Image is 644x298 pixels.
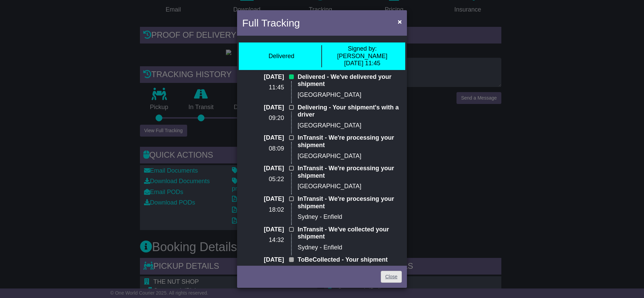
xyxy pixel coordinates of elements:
[398,18,402,25] span: ×
[298,256,402,271] p: ToBeCollected - Your shipment data is lodged
[242,195,284,203] p: [DATE]
[298,213,402,221] p: Sydney - Enfield
[242,84,284,91] p: 11:45
[298,104,402,119] p: Delivering - Your shipment's with a driver
[298,226,402,241] p: InTransit - We've collected your shipment
[298,134,402,149] p: InTransit - We're processing your shipment
[242,73,284,81] p: [DATE]
[381,271,402,283] a: Close
[298,244,402,251] p: Sydney - Enfield
[242,206,284,214] p: 18:02
[268,53,294,60] div: Delivered
[242,145,284,153] p: 08:09
[298,165,402,179] p: InTransit - We're processing your shipment
[242,115,284,122] p: 09:20
[242,165,284,172] p: [DATE]
[298,73,402,88] p: Delivered - We've delivered your shipment
[298,153,402,160] p: [GEOGRAPHIC_DATA]
[298,91,402,99] p: [GEOGRAPHIC_DATA]
[394,15,405,29] button: Close
[242,226,284,233] p: [DATE]
[298,122,402,129] p: [GEOGRAPHIC_DATA]
[242,236,284,244] p: 14:32
[325,45,399,67] div: [PERSON_NAME] [DATE] 11:45
[242,134,284,142] p: [DATE]
[242,176,284,183] p: 05:22
[298,183,402,190] p: [GEOGRAPHIC_DATA]
[348,45,377,52] span: Signed by:
[242,256,284,264] p: [DATE]
[242,104,284,111] p: [DATE]
[242,15,300,31] h4: Full Tracking
[298,195,402,210] p: InTransit - We're processing your shipment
